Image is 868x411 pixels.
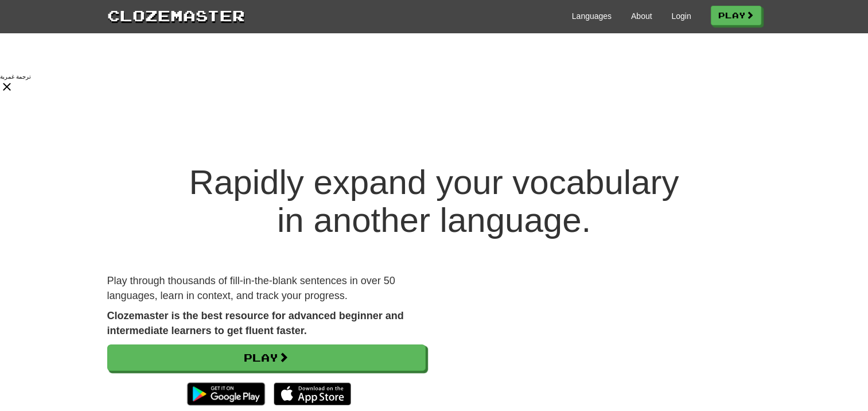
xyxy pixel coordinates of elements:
a: Play [107,344,426,371]
img: Get it on Google Play [181,377,270,411]
strong: Clozemaster is the best resource for advanced beginner and intermediate learners to get fluent fa... [107,310,404,336]
a: Languages [572,10,612,22]
a: Clozemaster [107,5,245,26]
p: Play through thousands of fill-in-the-blank sentences in over 50 languages, learn in context, and... [107,274,426,303]
img: Download_on_the_App_Store_Badge_US-UK_135x40-25178aeef6eb6b83b96f5f2d004eda3bffbb37122de64afbaef7... [274,382,351,405]
a: About [631,10,652,22]
a: Login [671,10,691,22]
a: Play [711,6,761,25]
